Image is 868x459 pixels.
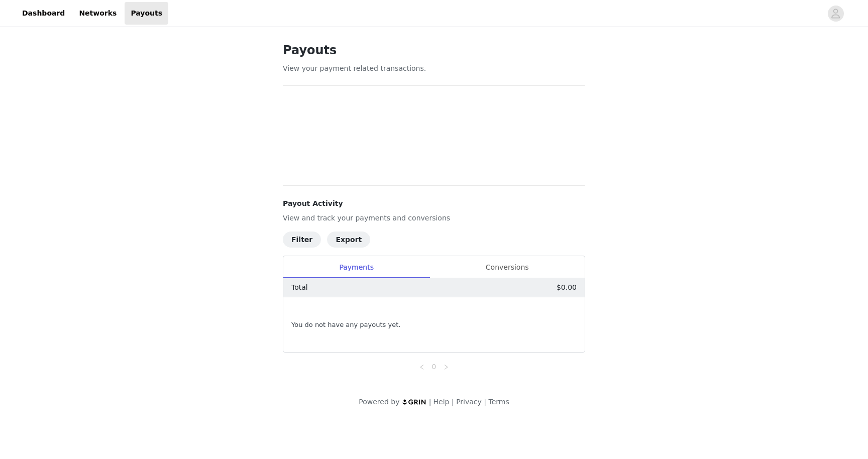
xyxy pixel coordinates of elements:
[283,41,585,59] h1: Payouts
[125,2,168,25] a: Payouts
[429,398,431,406] span: |
[831,6,840,22] div: avatar
[283,63,585,74] p: View your payment related transactions.
[484,398,486,406] span: |
[433,398,450,406] a: Help
[443,364,449,370] i: icon: right
[456,398,482,406] a: Privacy
[291,320,400,330] span: You do not have any payouts yet.
[452,398,454,406] span: |
[419,364,425,370] i: icon: left
[416,361,428,373] li: Previous Page
[283,213,585,223] p: View and track your payments and conversions
[291,282,308,293] p: Total
[16,2,71,25] a: Dashboard
[440,361,452,373] li: Next Page
[402,399,427,405] img: logo
[283,198,585,209] h4: Payout Activity
[429,256,585,279] div: Conversions
[327,232,370,248] button: Export
[359,398,399,406] span: Powered by
[73,2,123,25] a: Networks
[557,282,577,293] p: $0.00
[488,398,509,406] a: Terms
[283,256,429,279] div: Payments
[428,361,440,372] a: 0
[428,361,440,373] li: 0
[283,232,321,248] button: Filter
